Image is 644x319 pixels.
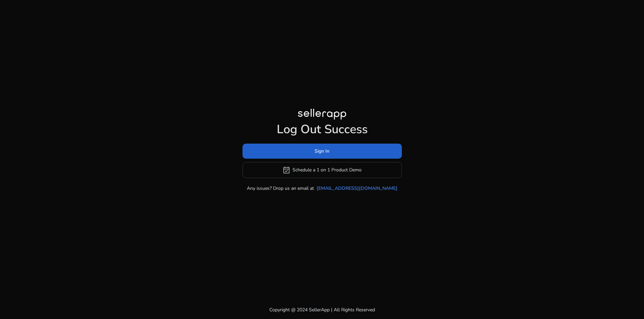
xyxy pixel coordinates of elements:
[315,148,329,155] span: Sign In
[243,122,402,137] h1: Log Out Success
[243,162,402,178] button: event_availableSchedule a 1 on 1 Product Demo
[317,185,397,192] a: [EMAIL_ADDRESS][DOMAIN_NAME]
[243,144,402,159] button: Sign In
[282,166,290,174] span: event_available
[247,185,314,192] p: Any issues? Drop us an email at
